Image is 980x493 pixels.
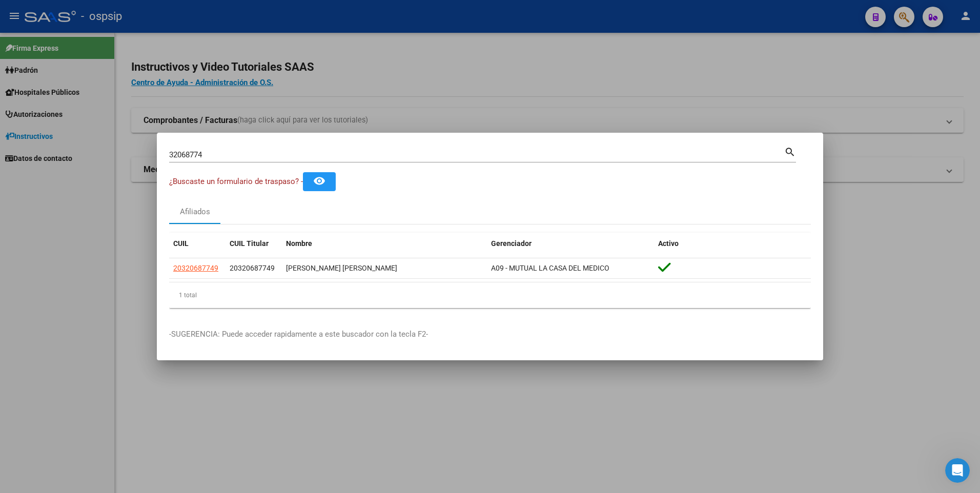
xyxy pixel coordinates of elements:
[945,458,970,483] iframe: Intercom live chat
[173,239,189,248] span: CUIL
[282,233,487,255] datatable-header-cell: Nombre
[169,233,226,255] datatable-header-cell: CUIL
[286,262,483,274] div: [PERSON_NAME] [PERSON_NAME]
[658,239,679,248] span: Activo
[313,175,325,187] mat-icon: remove_red_eye
[169,177,303,186] span: ¿Buscaste un formulario de traspaso? -
[654,233,811,255] datatable-header-cell: Activo
[169,328,811,340] p: -SUGERENCIA: Puede acceder rapidamente a este buscador con la tecla F2-
[230,264,275,272] span: 20320687749
[230,239,269,248] span: CUIL Titular
[173,264,218,272] span: 20320687749
[491,264,609,272] span: A09 - MUTUAL LA CASA DEL MEDICO
[487,233,654,255] datatable-header-cell: Gerenciador
[491,239,532,248] span: Gerenciador
[169,282,811,308] div: 1 total
[180,206,210,218] div: Afiliados
[784,145,796,157] mat-icon: search
[226,233,282,255] datatable-header-cell: CUIL Titular
[286,239,312,248] span: Nombre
